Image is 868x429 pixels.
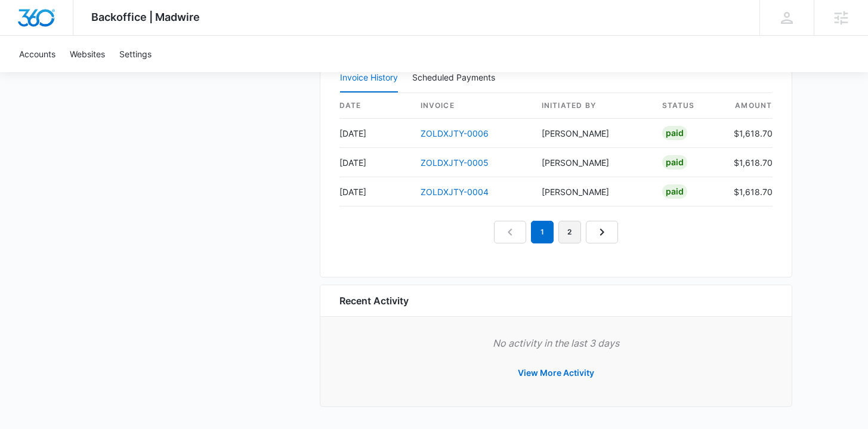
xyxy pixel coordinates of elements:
div: Scheduled Payments [412,73,500,82]
th: amount [724,93,773,119]
button: View More Activity [506,359,606,387]
button: Invoice History [340,64,398,92]
td: [PERSON_NAME] [532,148,653,177]
th: invoice [411,93,532,119]
a: ZOLDXJTY-0005 [421,158,489,168]
div: Paid [662,155,687,169]
nav: Pagination [494,221,618,243]
td: [PERSON_NAME] [532,119,653,148]
td: $1,618.70 [724,148,773,177]
a: ZOLDXJTY-0006 [421,128,489,138]
a: Accounts [12,36,63,72]
td: [PERSON_NAME] [532,177,653,206]
th: Initiated By [532,93,653,119]
td: $1,618.70 [724,119,773,148]
td: $1,618.70 [724,177,773,206]
a: Websites [63,36,112,72]
span: Backoffice | Madwire [91,11,200,23]
th: status [653,93,724,119]
td: [DATE] [339,148,411,177]
td: [DATE] [339,119,411,148]
p: No activity in the last 3 days [339,336,773,350]
div: Paid [662,184,687,199]
a: Page 2 [558,221,581,243]
td: [DATE] [339,177,411,206]
div: Paid [662,126,687,140]
h6: Recent Activity [339,294,409,308]
th: date [339,93,411,119]
a: ZOLDXJTY-0004 [421,187,489,197]
a: Settings [112,36,159,72]
em: 1 [531,221,554,243]
a: Next Page [586,221,618,243]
